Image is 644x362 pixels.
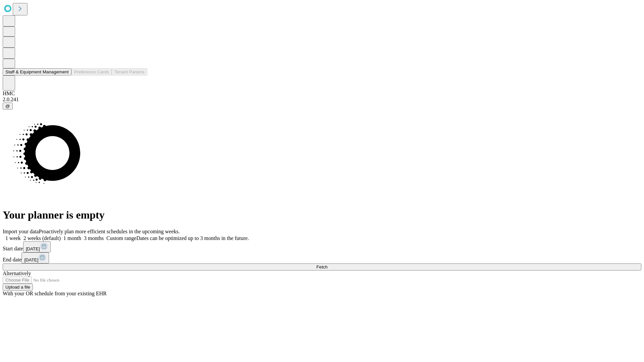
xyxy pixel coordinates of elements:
button: Fetch [3,263,641,270]
span: 1 week [5,235,21,241]
div: HMC [3,90,641,97]
span: 2 weeks (default) [23,235,61,241]
span: Import your data [3,229,39,234]
span: With your OR schedule from your existing EHR [3,291,107,296]
button: Preference Cards [71,68,112,75]
span: 3 months [84,235,104,241]
button: Upload a file [3,284,33,291]
button: Staff & Equipment Management [3,68,71,75]
button: Tenant Params [112,68,147,75]
button: [DATE] [21,252,49,263]
span: @ [5,104,10,109]
span: [DATE] [26,246,40,251]
button: @ [3,103,13,110]
h1: Your planner is empty [3,209,641,221]
span: Alternatively [3,270,31,276]
span: Custom range [106,235,136,241]
span: [DATE] [24,257,38,262]
span: 1 month [63,235,81,241]
span: Fetch [316,264,327,269]
div: End date [3,252,641,263]
div: Start date [3,241,641,252]
div: 2.0.241 [3,97,641,103]
span: Dates can be optimized up to 3 months in the future. [137,235,249,241]
button: [DATE] [23,241,51,252]
span: Proactively plan more efficient schedules in the upcoming weeks. [39,229,180,234]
